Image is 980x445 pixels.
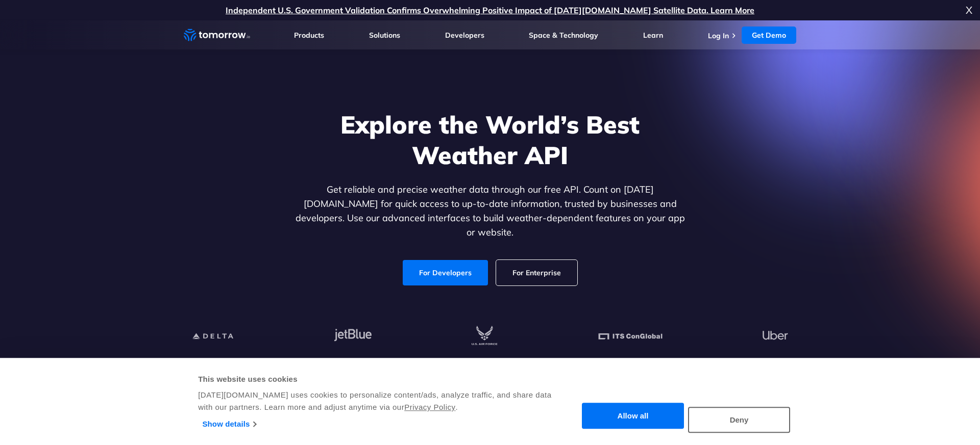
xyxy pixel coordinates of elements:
a: Solutions [369,31,400,40]
a: Show details [203,416,256,432]
a: Products [294,31,324,40]
button: Allow all [582,403,684,429]
div: [DATE][DOMAIN_NAME] uses cookies to personalize content/ads, analyze traffic, and share data with... [198,389,553,413]
a: Developers [445,31,484,40]
a: Get Demo [742,27,796,44]
div: This website uses cookies [198,373,553,385]
a: For Enterprise [496,260,577,285]
a: Space & Technology [529,31,598,40]
a: Independent U.S. Government Validation Confirms Overwhelming Positive Impact of [DATE][DOMAIN_NAM... [226,5,754,15]
button: Deny [688,407,790,433]
a: Privacy Policy [404,403,455,411]
h1: Explore the World’s Best Weather API [293,109,687,170]
a: Home link [184,28,250,43]
a: Learn [643,31,663,40]
a: For Developers [403,260,488,285]
p: Get reliable and precise weather data through our free API. Count on [DATE][DOMAIN_NAME] for quic... [293,182,687,240]
a: Log In [708,31,729,40]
